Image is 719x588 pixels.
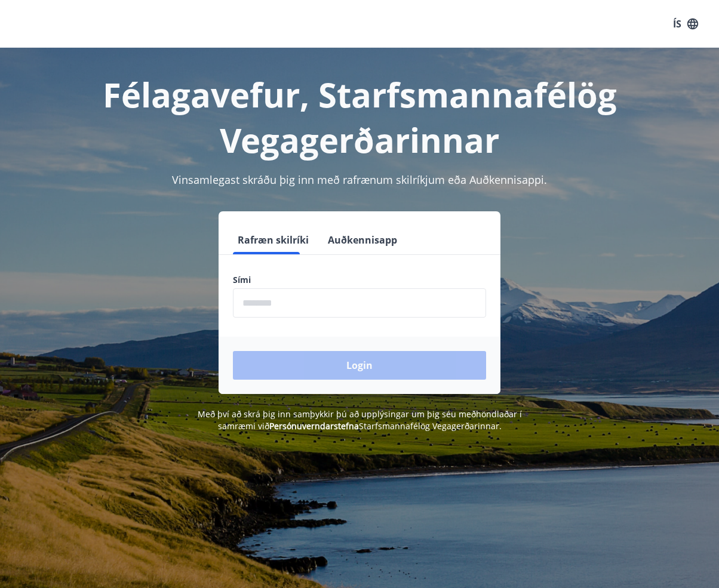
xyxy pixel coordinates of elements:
span: Vinsamlegast skráðu þig inn með rafrænum skilríkjum eða Auðkennisappi. [172,173,547,187]
label: Sími [233,274,486,286]
span: Með því að skrá þig inn samþykkir þú að upplýsingar um þig séu meðhöndlaðar í samræmi við Starfsm... [198,408,522,432]
button: Rafræn skilríki [233,226,314,254]
button: Auðkennisapp [323,226,402,254]
a: Persónuverndarstefna [269,420,359,432]
button: ÍS [666,13,705,35]
h1: Félagavefur, Starfsmannafélög Vegagerðarinnar [14,72,705,162]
